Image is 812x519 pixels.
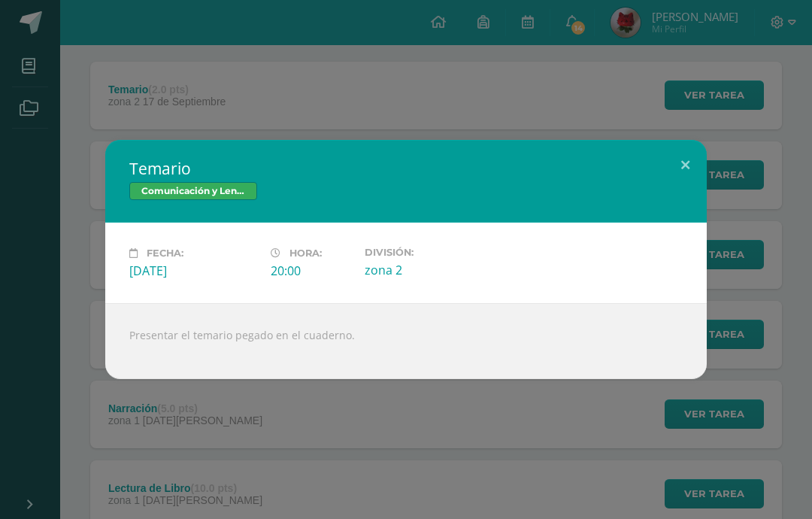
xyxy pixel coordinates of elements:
[271,263,353,279] div: 20:00
[664,140,707,191] button: Close (Esc)
[365,247,494,258] label: División:
[365,262,494,278] div: zona 2
[129,263,259,279] div: [DATE]
[129,182,257,200] span: Comunicación y Lenguage Bas III
[289,247,322,259] span: Hora:
[147,247,183,259] span: Fecha:
[129,158,683,179] h2: Temario
[105,303,707,379] div: Presentar el temario pegado en el cuaderno.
